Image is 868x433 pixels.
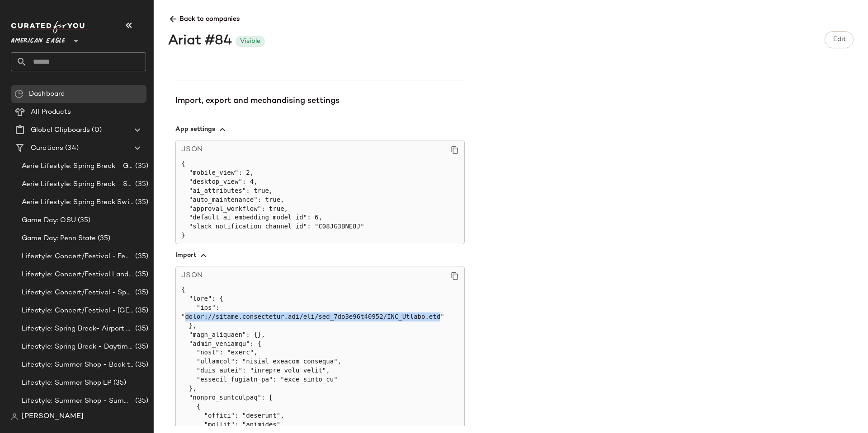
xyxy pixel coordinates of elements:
span: (34) [63,143,79,154]
span: JSON [181,270,203,282]
div: Ariat #84 [168,31,232,51]
span: Lifestyle: Concert/Festival - Femme [22,251,133,262]
span: (35) [133,360,148,370]
img: cfy_white_logo.C9jOOHJF.svg [11,21,88,33]
span: (35) [133,324,148,334]
img: svg%3e [14,89,24,98]
img: svg%3e [11,413,18,420]
span: Lifestyle: Concert/Festival - Sporty [22,288,133,298]
span: (35) [133,396,148,406]
span: (35) [76,215,91,226]
span: (35) [133,179,148,190]
span: Curations [31,143,63,154]
span: [PERSON_NAME] [22,411,84,422]
span: (35) [133,270,148,280]
span: (35) [112,378,127,388]
span: Back to companies [168,7,854,24]
span: Lifestyle: Concert/Festival - [GEOGRAPHIC_DATA] [22,306,133,316]
span: Lifestyle: Summer Shop LP [22,378,112,388]
span: Aerie Lifestyle: Spring Break Swimsuits Landing Page [22,197,133,208]
span: All Products [31,107,71,117]
span: Aerie Lifestyle: Spring Break - Sporty [22,179,133,190]
span: Lifestyle: Spring Break - Daytime Casual [22,342,133,352]
span: Game Day: Penn State [22,233,96,244]
span: Global Clipboards [31,125,90,135]
span: Lifestyle: Spring Break- Airport Style [22,324,133,334]
span: American Eagle [11,31,65,47]
span: (35) [133,288,148,298]
span: JSON [181,144,203,156]
span: (35) [133,197,148,208]
span: Lifestyle: Summer Shop - Back to School Essentials [22,360,133,370]
button: App settings [175,118,465,140]
span: Edit [832,36,845,43]
div: Import, export and mechandising settings [175,95,465,107]
span: (35) [133,161,148,172]
span: Aerie Lifestyle: Spring Break - Girly/Femme [22,161,133,172]
div: Visible [240,37,260,46]
span: Lifestyle: Summer Shop - Summer Abroad [22,396,133,406]
span: (35) [133,251,148,262]
span: Game Day: OSU [22,215,76,226]
span: Lifestyle: Concert/Festival Landing Page [22,270,133,280]
span: (35) [133,306,148,316]
span: (0) [90,125,101,135]
span: (35) [133,342,148,352]
pre: { "mobile_view": 2, "desktop_view": 4, "ai_attributes": true, "auto_maintenance": true, "approval... [181,159,459,240]
span: (35) [96,233,111,244]
span: Dashboard [29,89,65,99]
button: Edit [825,31,854,48]
button: Import [175,244,465,266]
